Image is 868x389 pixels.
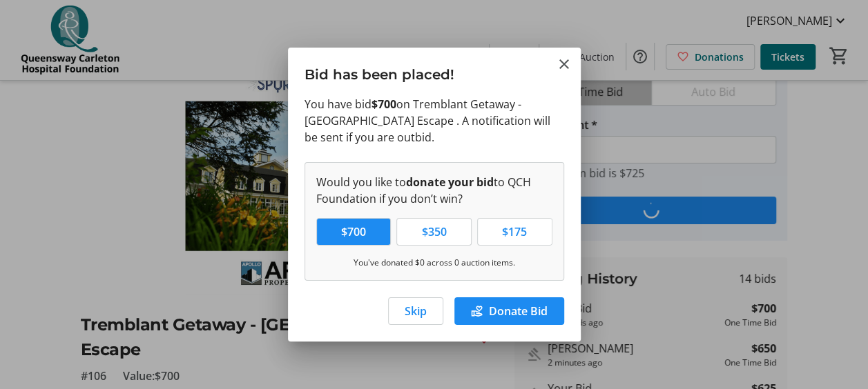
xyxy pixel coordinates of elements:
span: Donate Bid [489,303,548,319]
button: Close [556,56,572,72]
span: $700 [333,223,374,240]
span: Skip [405,303,427,319]
strong: donate your bid [406,174,494,190]
h3: Bid has been placed! [288,48,581,95]
span: $175 [494,223,535,240]
button: Skip [388,297,443,325]
span: $350 [414,223,455,240]
button: Donate Bid [454,297,564,325]
p: You've donated $0 across 0 auction items. [316,257,552,269]
p: Would you like to to QCH Foundation if you don’t win? [316,174,552,207]
p: You have bid on Tremblant Getaway - [GEOGRAPHIC_DATA] Escape . A notification will be sent if you... [305,96,564,146]
strong: $700 [372,97,396,112]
